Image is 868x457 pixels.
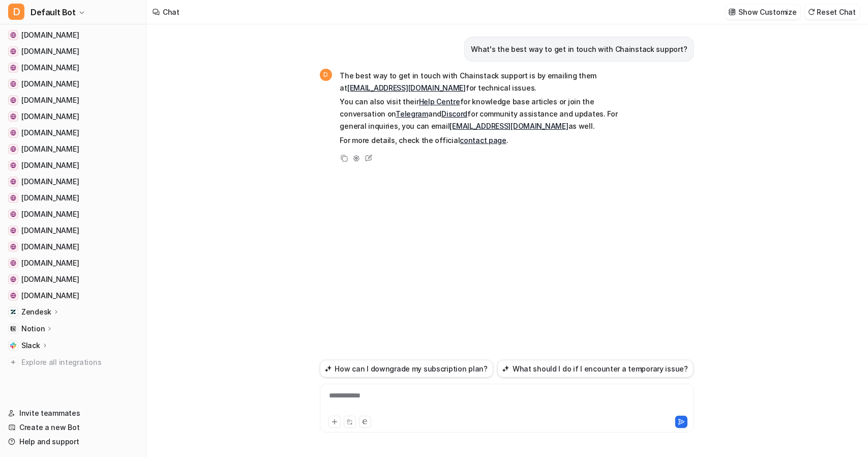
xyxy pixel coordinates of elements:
p: You can also visit their for knowledge base articles or join the conversation on and for communit... [340,96,638,132]
img: ethereum.org [10,65,16,71]
span: [DOMAIN_NAME] [21,63,79,73]
a: docs.optimism.io[DOMAIN_NAME] [4,223,142,238]
a: Help Centre [419,97,460,106]
a: docs.arbitrum.io[DOMAIN_NAME] [4,191,142,205]
img: docs.erigon.tech [10,113,16,120]
img: chainstack.com [10,32,16,38]
span: Explore all integrations [21,354,138,370]
p: Zendesk [21,307,51,317]
a: developer.bitcoin.org[DOMAIN_NAME] [4,272,142,287]
a: docs.erigon.tech[DOMAIN_NAME] [4,109,142,124]
a: build.avax.network[DOMAIN_NAME] [4,289,142,303]
p: What's the best way to get in touch with Chainstack support? [471,43,687,55]
div: Chat [163,7,179,17]
a: [EMAIL_ADDRESS][DOMAIN_NAME] [347,83,466,92]
a: [EMAIL_ADDRESS][DOMAIN_NAME] [450,122,568,130]
img: Zendesk [10,309,16,315]
a: nimbus.guide[DOMAIN_NAME] [4,256,142,270]
span: [DOMAIN_NAME] [21,46,79,56]
span: [DOMAIN_NAME] [21,274,79,284]
p: The best way to get in touch with Chainstack support is by emailing them at for technical issues. [340,70,638,94]
button: Reset Chat [805,5,860,19]
a: geth.ethereum.org[DOMAIN_NAME] [4,158,142,173]
img: nimbus.guide [10,260,16,266]
button: Show Customize [726,5,801,19]
img: Notion [10,326,16,332]
img: customize [729,8,736,16]
span: [DOMAIN_NAME] [21,128,79,138]
img: developer.bitcoin.org [10,276,16,282]
img: geth.ethereum.org [10,162,16,168]
img: reset [808,8,815,16]
a: Create a new Bot [4,420,142,435]
a: solana.com[DOMAIN_NAME] [4,44,142,59]
a: Invite teammates [4,406,142,420]
img: developers.tron.network [10,146,16,152]
span: [DOMAIN_NAME] [21,193,79,203]
a: contact page [460,136,506,145]
img: solana.com [10,48,16,54]
span: [DOMAIN_NAME] [21,95,79,105]
p: Slack [21,340,40,351]
a: ethereum.org[DOMAIN_NAME] [4,61,142,75]
img: docs.optimism.io [10,227,16,234]
span: [DOMAIN_NAME] [21,79,79,89]
img: build.avax.network [10,293,16,299]
span: Default Bot [31,5,76,19]
p: Show Customize [739,7,797,17]
a: chainstack.com[DOMAIN_NAME] [4,28,142,42]
span: D [320,69,332,81]
a: hyperliquid.gitbook.io[DOMAIN_NAME] [4,77,142,91]
a: Discord [441,109,467,118]
span: [DOMAIN_NAME] [21,30,79,40]
span: [DOMAIN_NAME] [21,111,79,122]
a: Telegram [396,109,428,118]
a: reth.rs[DOMAIN_NAME] [4,126,142,140]
button: What should I do if I encounter a temporary issue? [497,360,694,378]
a: docs.ton.org[DOMAIN_NAME] [4,93,142,107]
span: [DOMAIN_NAME] [21,160,79,170]
a: docs.polygon.technology[DOMAIN_NAME] [4,175,142,189]
a: Help and support [4,435,142,449]
a: docs.sui.io[DOMAIN_NAME] [4,207,142,221]
img: docs.polygon.technology [10,179,16,185]
span: [DOMAIN_NAME] [21,209,79,219]
p: Notion [21,324,45,334]
img: docs.ton.org [10,97,16,103]
span: [DOMAIN_NAME] [21,177,79,187]
img: aptos.dev [10,244,16,250]
img: hyperliquid.gitbook.io [10,81,16,87]
span: [DOMAIN_NAME] [21,242,79,252]
a: Explore all integrations [4,355,142,369]
span: [DOMAIN_NAME] [21,144,79,154]
span: [DOMAIN_NAME] [21,225,79,236]
a: aptos.dev[DOMAIN_NAME] [4,240,142,254]
p: For more details, check the official . [340,134,638,147]
button: How can I downgrade my subscription plan? [320,360,494,378]
span: D [8,4,24,20]
span: [DOMAIN_NAME] [21,258,79,268]
a: developers.tron.network[DOMAIN_NAME] [4,142,142,156]
img: reth.rs [10,130,16,136]
img: docs.arbitrum.io [10,195,16,201]
span: [DOMAIN_NAME] [21,291,79,301]
img: explore all integrations [8,357,18,367]
img: Slack [10,342,16,349]
img: docs.sui.io [10,211,16,217]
